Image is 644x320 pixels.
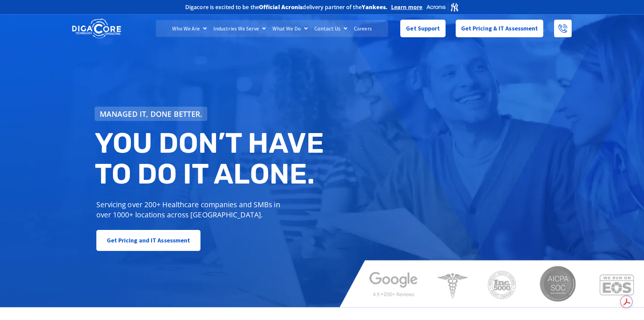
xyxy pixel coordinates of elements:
[169,20,210,37] a: Who We Are
[95,128,327,190] h2: You don’t have to do IT alone.
[406,22,440,35] span: Get Support
[95,107,208,121] a: Managed IT, done better.
[426,2,459,12] img: Acronis
[362,3,388,11] b: Yankees.
[311,20,351,37] a: Contact Us
[259,3,303,11] b: Official Acronis
[100,110,202,118] span: Managed IT, done better.
[210,20,269,37] a: Industries We Serve
[461,22,538,35] span: Get Pricing & IT Assessment
[391,4,423,10] a: Learn more
[351,20,375,37] a: Careers
[269,20,311,37] a: What We Do
[400,20,445,37] a: Get Support
[107,234,190,247] span: Get Pricing and IT Assessment
[96,230,201,251] a: Get Pricing and IT Assessment
[456,20,544,37] a: Get Pricing & IT Assessment
[96,199,285,220] p: Servicing over 200+ Healthcare companies and SMBs in over 1000+ locations across [GEOGRAPHIC_DATA].
[185,4,388,10] h2: Digacore is excited to be the delivery partner of the
[156,20,388,37] nav: Menu
[72,18,121,39] img: DigaCore Technology Consulting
